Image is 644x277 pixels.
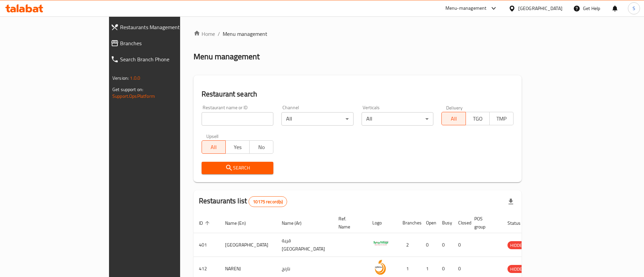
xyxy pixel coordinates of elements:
[281,112,354,126] div: All
[445,4,487,12] div: Menu-management
[466,112,490,125] button: TGO
[130,74,140,82] span: 1.0.0
[120,23,211,31] span: Restaurants Management
[199,219,212,227] span: ID
[207,164,268,172] span: Search
[507,219,529,227] span: Status
[120,39,211,47] span: Branches
[437,233,453,257] td: 0
[120,55,211,63] span: Search Branch Phone
[489,112,514,125] button: TMP
[507,241,528,249] span: HIDDEN
[421,233,437,257] td: 0
[202,162,274,174] button: Search
[362,112,434,126] div: All
[372,259,389,276] img: NARENJ
[249,196,287,207] div: Total records count
[453,213,469,233] th: Closed
[518,5,562,12] div: [GEOGRAPHIC_DATA]
[507,241,528,249] div: HIDDEN
[112,85,143,94] span: Get support on:
[469,114,487,124] span: TGO
[105,51,217,67] a: Search Branch Phone
[474,215,494,231] span: POS group
[282,219,310,227] span: Name (Ar)
[105,19,217,35] a: Restaurants Management
[367,213,397,233] th: Logo
[441,112,466,125] button: All
[225,219,255,227] span: Name (En)
[252,142,271,152] span: No
[372,235,389,252] img: Spicy Village
[220,233,276,257] td: [GEOGRAPHIC_DATA]
[194,30,522,38] nav: breadcrumb
[397,233,421,257] td: 2
[276,233,333,257] td: قرية [GEOGRAPHIC_DATA]
[225,140,250,154] button: Yes
[202,112,274,126] input: Search for restaurant name or ID..
[453,233,469,257] td: 0
[503,194,519,210] div: Export file
[218,30,220,38] li: /
[397,213,421,233] th: Branches
[444,114,463,124] span: All
[421,213,437,233] th: Open
[112,92,155,100] a: Support.OpsPlatform
[507,265,528,273] span: HIDDEN
[437,213,453,233] th: Busy
[338,215,359,231] span: Ref. Name
[249,199,287,205] span: 10175 record(s)
[205,142,223,152] span: All
[446,105,463,110] label: Delivery
[223,30,267,38] span: Menu management
[492,114,511,124] span: TMP
[249,140,273,154] button: No
[228,142,247,152] span: Yes
[105,35,217,51] a: Branches
[194,51,260,62] h2: Menu management
[202,89,514,99] h2: Restaurant search
[206,134,219,138] label: Upsell
[199,196,287,207] h2: Restaurants list
[202,140,226,154] button: All
[112,74,129,82] span: Version:
[633,5,635,12] span: S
